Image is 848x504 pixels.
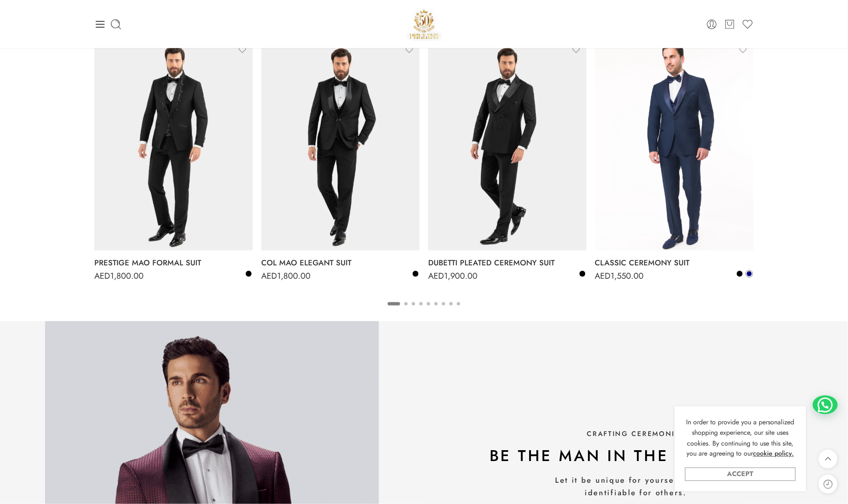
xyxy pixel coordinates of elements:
[706,18,718,30] a: Login / Register
[742,18,754,30] a: Wishlist
[595,255,754,271] a: CLASSIC CEREMONY SUIT
[94,270,110,282] span: AED
[579,270,586,277] a: Black
[406,6,442,42] a: Pellini -
[555,475,717,498] span: Let it be unique for yourself and yet identifiable for others.
[595,270,611,282] span: AED
[261,270,310,282] bdi: 1,800.00
[686,417,795,459] span: In order to provide you a personalized shopping experience, our site uses cookies. By continuing ...
[428,270,444,282] span: AED
[685,468,796,481] a: Accept
[261,255,420,271] a: COL MAO ELEGANT SUIT
[428,270,478,282] bdi: 1,900.00
[746,270,753,277] a: Navy
[595,270,644,282] bdi: 1,550.00
[406,6,442,42] img: Pellini
[412,270,419,277] a: Black
[94,255,253,271] a: PRESTIGE MAO FORMAL SUIT
[94,270,144,282] bdi: 1,800.00
[736,270,744,277] a: Black
[724,18,736,30] a: Cart
[753,449,794,459] a: cookie policy.
[587,429,685,438] span: CRAFTING CEREMONIES
[261,270,277,282] span: AED
[245,270,252,277] a: Black
[428,255,587,271] a: DUBETTI PLEATED CEREMONY SUIT
[428,446,844,466] h2: be the man in the finest suit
